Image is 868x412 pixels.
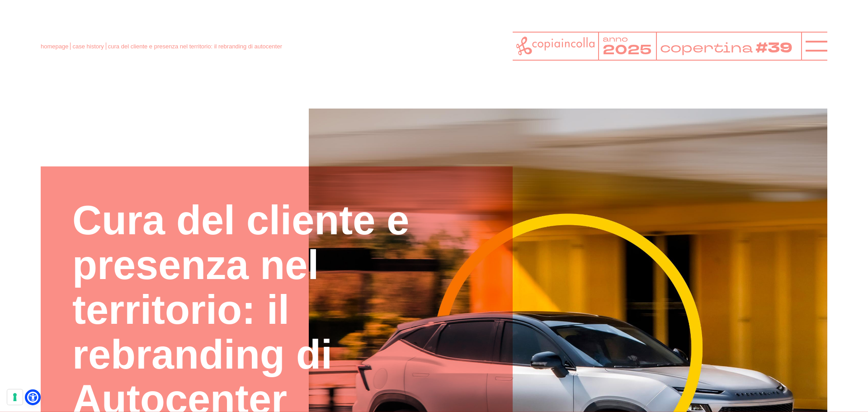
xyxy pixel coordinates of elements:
tspan: copertina [660,38,755,57]
a: Open Accessibility Menu [27,392,38,403]
a: homepage [41,43,68,50]
button: Le tue preferenze relative al consenso per le tecnologie di tracciamento [7,389,23,405]
span: cura del cliente e presenza nel territorio: il rebranding di autocenter [108,43,282,50]
tspan: 2025 [603,41,651,60]
a: case history [72,43,104,50]
tspan: #39 [758,38,797,58]
tspan: anno [603,34,628,44]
